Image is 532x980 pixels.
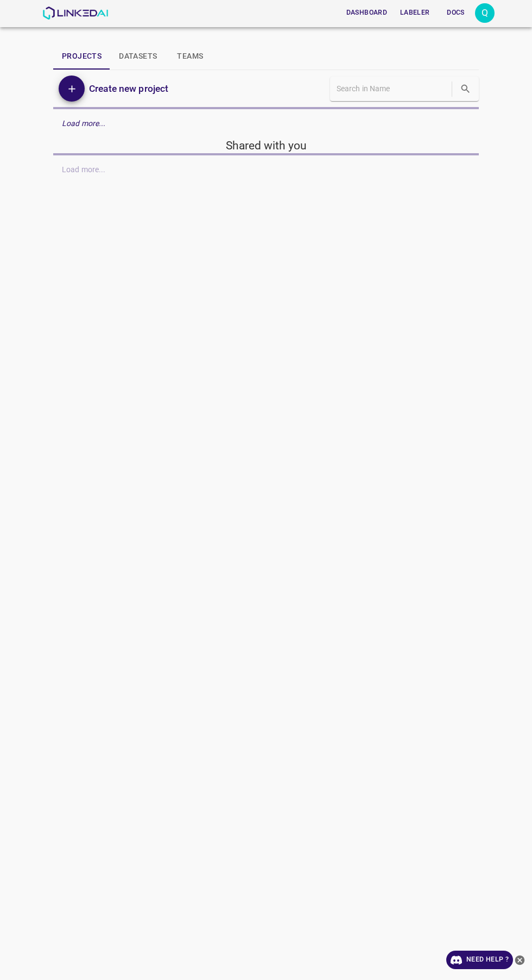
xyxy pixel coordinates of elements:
[53,114,479,134] div: Load more...
[53,43,110,70] button: Projects
[475,3,495,23] button: Open settings
[59,76,85,102] button: Add
[454,78,477,100] button: search
[62,119,106,128] em: Load more...
[446,951,513,969] a: Need Help ?
[342,4,391,22] button: Dashboard
[436,2,475,24] a: Docs
[513,951,527,969] button: close-help
[438,4,473,22] button: Docs
[85,81,168,96] a: Create new project
[42,7,108,20] img: LinkedAI
[166,43,214,70] button: Teams
[394,2,436,24] a: Labeler
[337,81,449,97] input: Search in Name
[475,3,495,23] div: Q
[89,81,168,96] h6: Create new project
[110,43,166,70] button: Datasets
[396,4,434,22] button: Labeler
[340,2,394,24] a: Dashboard
[53,138,479,153] h5: Shared with you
